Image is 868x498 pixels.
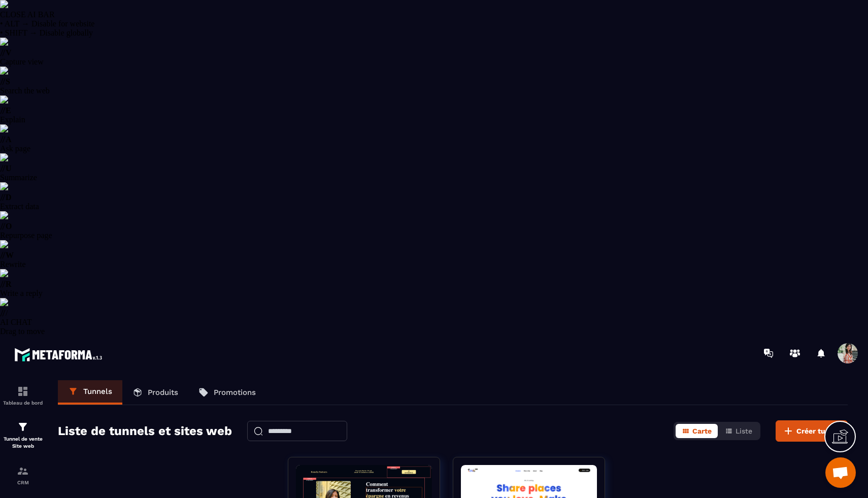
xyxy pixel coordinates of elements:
[17,465,29,477] img: formation
[17,421,29,433] img: formation
[825,457,856,488] div: Ouvrir le chat
[58,421,232,441] h2: Liste de tunnels et sites web
[796,426,841,436] span: Créer tunnel
[776,420,848,442] button: Créer tunnel
[3,378,43,413] a: formationformationTableau de bord
[3,480,43,485] p: CRM
[692,427,712,435] span: Carte
[3,400,43,406] p: Tableau de bord
[3,413,43,457] a: formationformationTunnel de vente Site web
[3,457,43,493] a: formationformationCRM
[148,388,178,397] p: Produits
[14,345,106,364] img: logo
[83,387,112,396] p: Tunnels
[736,427,752,435] span: Liste
[719,424,758,438] button: Liste
[214,388,256,397] p: Promotions
[676,424,718,438] button: Carte
[17,385,29,397] img: formation
[122,380,188,405] a: Produits
[3,436,43,450] p: Tunnel de vente Site web
[188,380,266,405] a: Promotions
[58,380,122,405] a: Tunnels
